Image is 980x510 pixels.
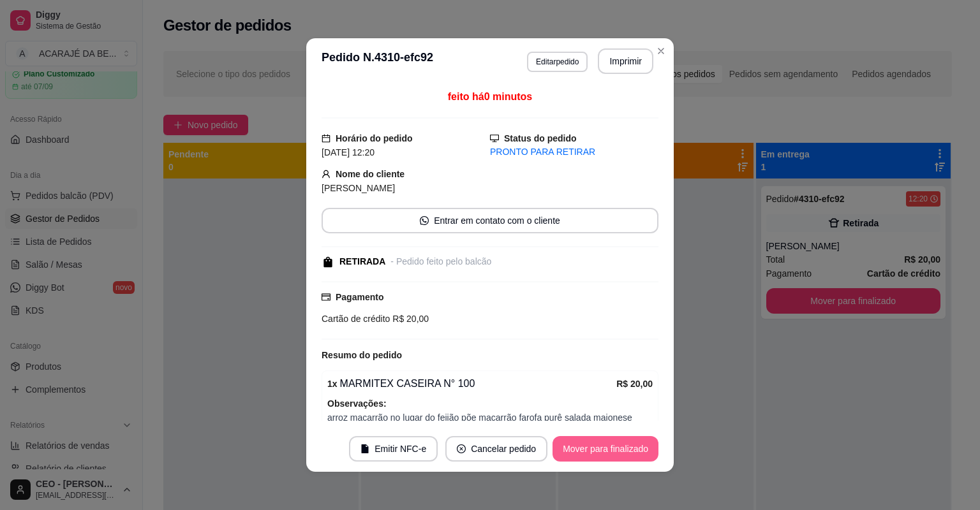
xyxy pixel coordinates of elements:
span: close-circle [457,444,466,453]
span: Cartão de crédito [322,314,390,324]
button: whats-appEntrar em contato com o cliente [322,208,658,233]
span: user [322,170,330,178]
div: - Pedido feito pelo balcão [390,255,491,268]
button: Mover para finalizado [553,436,658,462]
strong: Horário do pedido [336,133,413,143]
span: arroz macarrão no lugar do feijão põe macarrão farofa purê salada maionese frutas abacaxi carne b... [327,411,653,439]
h3: Pedido N. 4310-efc92 [322,48,433,74]
strong: Observações: [327,398,387,409]
span: R$ 20,00 [390,314,429,324]
strong: 1 x [327,379,338,389]
span: feito há 0 minutos [448,91,532,102]
button: fileEmitir NFC-e [349,436,438,462]
button: Editarpedido [527,52,588,72]
button: close-circleCancelar pedido [445,436,547,462]
div: MARMITEX CASEIRA N° 100 [327,376,616,391]
div: RETIRADA [339,255,385,268]
strong: Nome do cliente [336,169,405,179]
div: PRONTO PARA RETIRAR [490,145,658,159]
span: whats-app [420,216,429,225]
button: Close [651,41,671,61]
span: [PERSON_NAME] [322,183,395,193]
strong: Status do pedido [504,133,577,143]
span: [DATE] 12:20 [322,147,375,157]
strong: R$ 20,00 [616,379,653,389]
strong: Pagamento [336,292,383,302]
span: file [360,444,369,453]
span: credit-card [322,293,330,302]
span: calendar [322,134,330,143]
button: Imprimir [598,48,653,74]
span: desktop [490,134,499,143]
strong: Resumo do pedido [322,350,402,360]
